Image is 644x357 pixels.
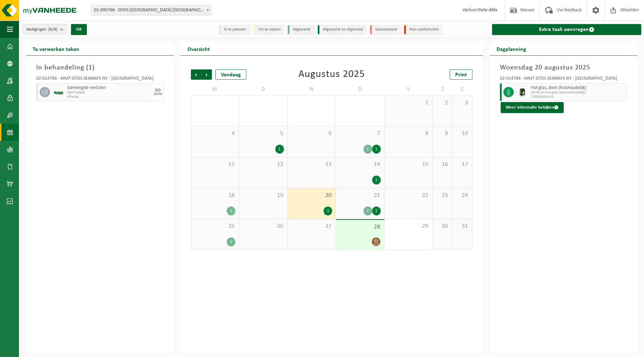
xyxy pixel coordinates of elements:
span: 20m³ metaal [67,91,151,95]
button: Vestigingen(8/8) [22,24,67,34]
div: DO [155,88,161,92]
span: 7 [339,130,381,137]
div: 1 [275,145,284,154]
span: 10 [456,130,468,137]
li: Afgewerkt [288,25,314,34]
h2: Overzicht [181,42,217,55]
span: 31 [456,223,468,230]
span: 1 [388,99,429,107]
div: 28/08 [154,92,162,96]
span: Vorige [191,69,201,80]
div: 02-014784 - MMT-DFDS SEAWAYS NV - [GEOGRAPHIC_DATA] [500,76,627,83]
li: Geannuleerd [370,25,401,34]
span: 1 [89,64,92,71]
span: 12 [243,161,284,168]
h2: Te verwerken taken [26,42,86,55]
span: 17 [456,161,468,168]
li: Afgewerkt en afgemeld [318,25,367,34]
span: 28 [339,223,381,231]
span: 22 [388,192,429,199]
span: 5 [243,130,284,137]
span: 16 [436,161,449,168]
div: Augustus 2025 [298,69,365,80]
li: Uit te voeren [253,25,284,34]
span: 18 [195,192,236,199]
button: Meer informatie bekijken [501,102,564,113]
span: 21 [339,192,381,199]
h3: Woensdag 20 augustus 2025 [500,63,627,73]
span: CR-HR-1C-1 hol glas, bont (huishoudelijk) [531,91,625,95]
img: CR-HR-1C-1000-PES-01 [517,87,528,97]
span: 23 [436,192,449,199]
span: 9 [436,130,449,137]
div: 1 [227,237,235,246]
div: 1 [364,145,372,154]
button: OK [71,24,87,35]
span: 24 [456,192,468,199]
span: 26 [243,223,284,230]
span: 29 [388,223,429,230]
span: 20 [291,192,333,199]
span: 4 [195,130,236,137]
span: Afhaling [67,95,151,99]
td: Z [433,83,452,96]
div: Vandaag [215,69,246,80]
td: D [336,83,385,96]
a: Print [450,69,472,80]
span: 13 [291,161,333,168]
td: Z [452,83,472,96]
strong: Tiste dfds [478,8,498,13]
span: Hol glas, bont (huishoudelijk) [531,85,625,91]
div: 1 [372,176,381,185]
div: 1 [227,207,235,215]
span: 8 [388,130,429,137]
td: V [385,83,433,96]
span: Print [455,72,467,78]
span: 6 [291,130,333,137]
div: 1 [372,145,381,154]
img: HK-XC-10-GN-00 [53,90,64,95]
div: 1 [372,207,381,215]
span: Volgende [202,69,212,80]
span: 14 [339,161,381,168]
span: 11 [195,161,236,168]
span: 27 [291,223,333,230]
a: Extra taak aanvragen [492,24,642,35]
h3: In behandeling ( ) [36,63,163,73]
td: M [191,83,239,96]
span: 01-095766 - DFDS BELGIUM NV - GENT [91,5,212,15]
span: Gemengde metalen [67,85,151,91]
li: In te plannen [219,25,250,34]
span: 3 [456,99,468,107]
td: D [239,83,288,96]
div: 2 [364,207,372,215]
span: 30 [436,223,449,230]
span: 01-095766 - DFDS BELGIUM NV - GENT [91,5,211,15]
div: 1 [324,207,332,215]
span: Vestigingen [26,24,58,35]
span: T250002391110 [531,95,625,99]
h2: Dagplanning [490,42,533,55]
span: 25 [195,223,236,230]
td: W [288,83,336,96]
count: (8/8) [48,27,58,32]
span: 19 [243,192,284,199]
span: 15 [388,161,429,168]
li: Non-conformiteit [404,25,442,34]
div: 02-014784 - MMT-DFDS SEAWAYS NV - [GEOGRAPHIC_DATA] [36,76,163,83]
span: 2 [436,99,449,107]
